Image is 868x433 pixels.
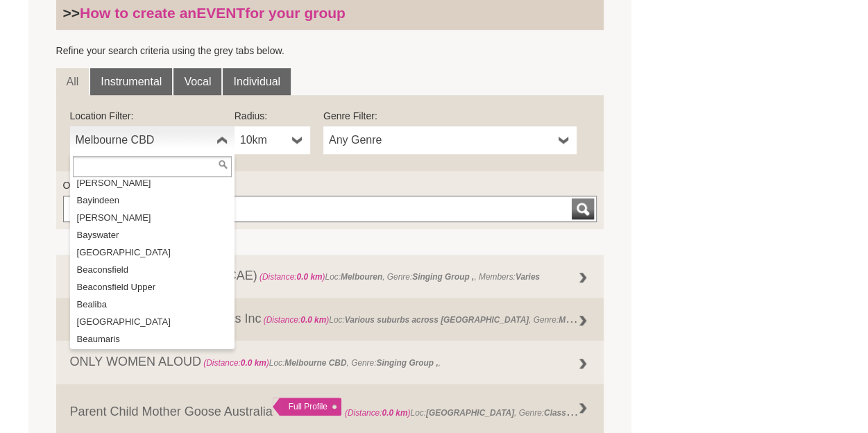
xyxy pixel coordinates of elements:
span: Loc: , Genre: , [345,405,615,418]
a: Instrumental [90,68,172,96]
a: Any Genre [323,126,577,154]
span: (Distance: ) [259,272,325,282]
li: [PERSON_NAME] [73,174,235,192]
strong: Class Workshop , [544,405,613,418]
label: Or find a Group by Keywords [63,178,597,192]
strong: Music Session (regular) , [559,312,656,325]
span: Loc: , Genre: , [201,358,441,368]
li: [GEOGRAPHIC_DATA] [73,313,235,330]
div: Full Profile [273,398,341,416]
li: Beaconsfield [73,261,235,278]
p: Refine your search criteria using the grey tabs below. [56,44,604,58]
strong: 0.0 km [300,315,326,325]
label: Genre Filter: [323,109,577,123]
li: Bealiba [73,296,235,313]
span: (Distance: ) [203,358,269,368]
a: Individual [223,68,291,96]
h3: >> [63,4,597,22]
span: Loc: , Genre: , [261,312,658,325]
a: Melbourne CBD [70,126,235,154]
span: Any Genre [329,132,553,148]
li: Bayswater [73,226,235,244]
li: Bayindeen [73,192,235,209]
strong: Melbouren [341,272,382,282]
strong: Singing Group , [376,358,438,368]
a: Friends of the Team of Pianists Inc (Distance:0.0 km)Loc:Various suburbs across [GEOGRAPHIC_DATA]... [56,298,604,341]
a: ONLY WOMEN ALOUD (Distance:0.0 km)Loc:Melbourne CBD, Genre:Singing Group ,, [56,341,604,384]
span: Melbourne CBD [76,132,211,148]
span: Loc: , Genre: , Members: [257,272,540,282]
a: How to create anEVENTfor your group [80,5,346,21]
strong: [GEOGRAPHIC_DATA] [426,408,514,418]
strong: Varies [516,272,540,282]
strong: Melbourne CBD [284,358,346,368]
strong: 0.0 km [382,408,407,418]
li: [PERSON_NAME] [73,209,235,226]
strong: Various suburbs across [GEOGRAPHIC_DATA] [345,315,529,325]
strong: 0.0 km [296,272,322,282]
label: Radius: [235,109,310,123]
strong: 0.0 km [241,358,266,368]
li: [GEOGRAPHIC_DATA] [73,244,235,261]
a: All [56,68,90,96]
strong: EVENT [196,5,245,21]
li: Beaumaris [73,330,235,348]
span: (Distance: ) [264,315,330,325]
label: Location Filter: [70,109,235,123]
strong: Singing Group , [412,272,474,282]
span: (Distance: ) [345,408,411,418]
span: 10km [240,132,287,148]
a: Centre For Adult Education (CAE) (Distance:0.0 km)Loc:Melbouren, Genre:Singing Group ,, Members:V... [56,255,604,298]
a: Vocal [173,68,221,96]
li: Beaconsfield Upper [73,278,235,296]
a: 10km [235,126,310,154]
